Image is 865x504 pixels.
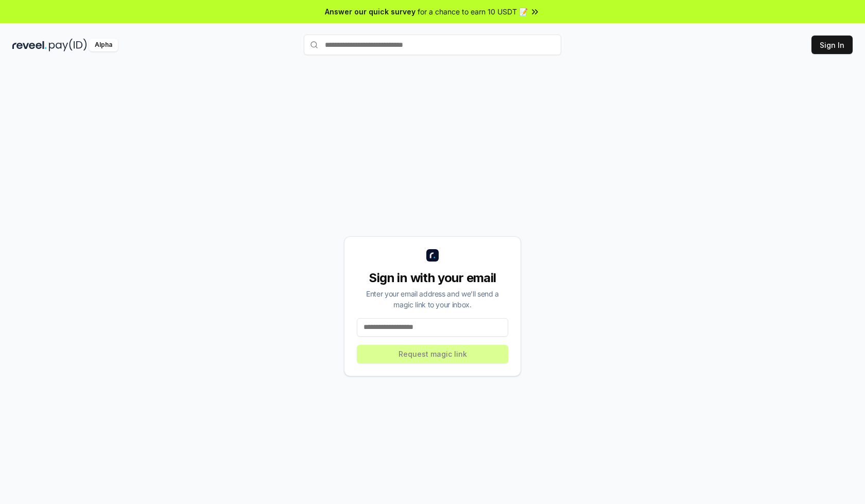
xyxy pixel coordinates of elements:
[89,39,118,51] div: Alpha
[811,36,853,54] button: Sign In
[49,39,87,51] img: pay_id
[426,249,439,262] img: logo_small
[357,270,508,286] div: Sign in with your email
[357,288,508,310] div: Enter your email address and we’ll send a magic link to your inbox.
[325,6,416,17] span: Answer our quick survey
[12,39,47,51] img: reveel_dark
[418,6,528,17] span: for a chance to earn 10 USDT 📝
